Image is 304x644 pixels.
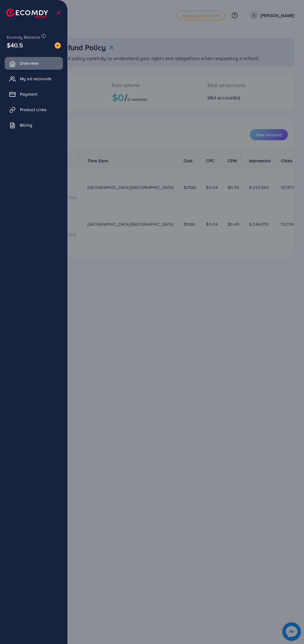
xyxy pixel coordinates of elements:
span: Overview [20,60,38,66]
a: Billing [5,119,63,131]
a: Payment [5,88,63,100]
a: Overview [5,57,63,69]
span: Ecomdy Balance [7,34,40,40]
span: Billing [20,122,32,128]
img: image [55,42,61,49]
span: Product Links [20,107,47,113]
span: My ad accounts [20,76,51,82]
span: Payment [20,91,37,97]
span: $40.5 [7,41,23,50]
img: logo [6,9,48,18]
a: My ad accounts [5,72,63,85]
a: Product Links [5,103,63,116]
